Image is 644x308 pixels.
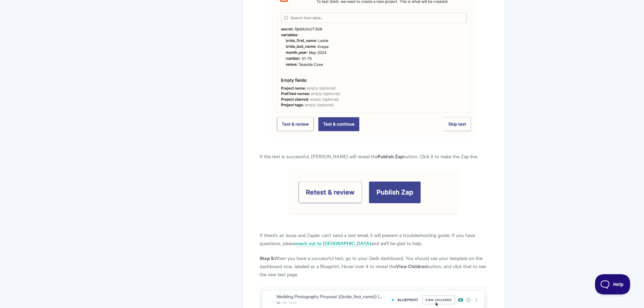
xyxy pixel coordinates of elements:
p: If there's an issue and Zapier can't send a test email, it will present a troubleshooting guide. ... [260,231,487,247]
iframe: Toggle Customer Support [595,274,630,294]
strong: Publish Zap [378,152,403,160]
strong: View Children [396,262,427,269]
p: When you have a successful test, go to your Qwilr dashboard. You should see your template on the ... [260,254,487,278]
a: reach out to [GEOGRAPHIC_DATA] [296,240,371,247]
strong: Step 9. [260,254,274,261]
p: If the test is successful, [PERSON_NAME] will reveal the button. Click it to make the Zap live. [260,152,487,160]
